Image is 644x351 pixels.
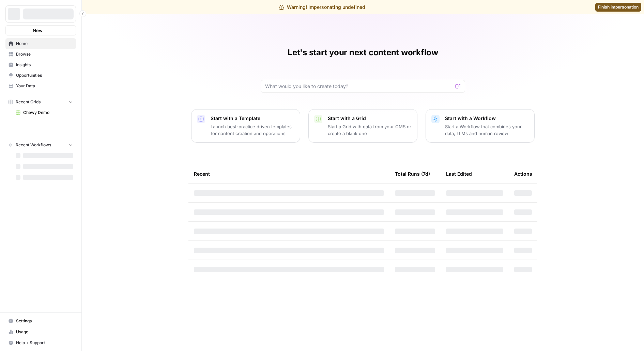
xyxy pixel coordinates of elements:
span: Insights [16,62,73,68]
span: Settings [16,318,73,324]
a: Insights [5,59,76,70]
span: Help + Support [16,340,73,346]
div: Warning! Impersonating undefined [279,4,365,11]
button: Recent Workflows [5,140,76,150]
p: Start with a Workflow [445,115,529,122]
h1: Let's start your next content workflow [288,47,438,58]
div: Last Edited [446,164,472,183]
button: Recent Grids [5,97,76,107]
a: Browse [5,49,76,60]
span: Recent Workflows [16,142,51,148]
input: What would you like to create today? [265,83,453,90]
a: Finish impersonation [595,3,641,12]
div: Actions [514,164,532,183]
span: Your Data [16,83,73,89]
span: Opportunities [16,72,73,78]
a: Opportunities [5,70,76,81]
p: Start a Workflow that combines your data, LLMs and human review [445,123,529,137]
button: Start with a GridStart a Grid with data from your CMS or create a blank one [308,109,417,143]
p: Start a Grid with data from your CMS or create a blank one [328,123,412,137]
p: Launch best-practice driven templates for content creation and operations [211,123,294,137]
span: New [33,27,43,34]
span: Chewy Demo [23,109,73,116]
span: Usage [16,329,73,335]
button: New [5,25,76,35]
button: Start with a WorkflowStart a Workflow that combines your data, LLMs and human review [426,109,535,143]
p: Start with a Grid [328,115,412,122]
a: Usage [5,326,76,337]
a: Your Data [5,81,76,91]
a: Chewy Demo [13,107,76,118]
div: Total Runs (7d) [395,164,430,183]
span: Recent Grids [16,99,41,105]
span: Browse [16,51,73,57]
button: Start with a TemplateLaunch best-practice driven templates for content creation and operations [191,109,300,143]
a: Home [5,38,76,49]
p: Start with a Template [211,115,294,122]
button: Help + Support [5,337,76,348]
a: Settings [5,316,76,326]
span: Finish impersonation [598,4,639,10]
span: Home [16,41,73,47]
div: Recent [194,164,384,183]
